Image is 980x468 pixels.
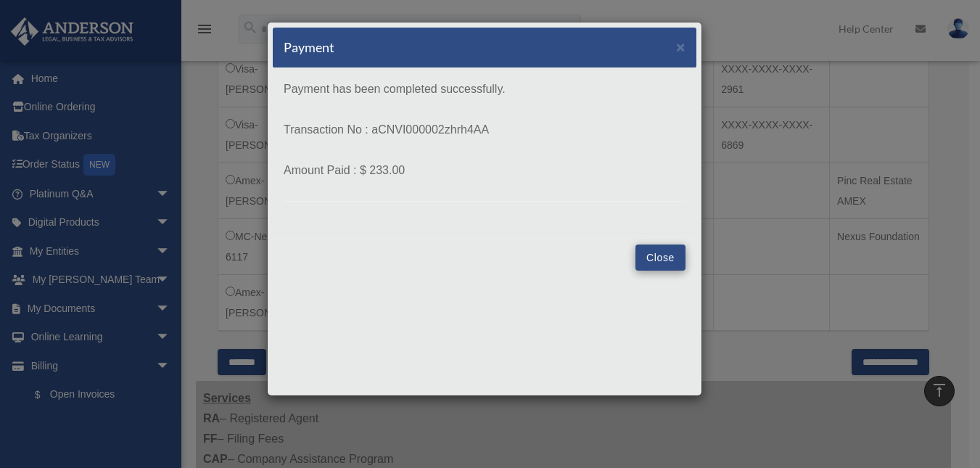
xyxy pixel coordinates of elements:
[284,38,334,57] h5: Payment
[635,245,685,271] button: Close
[676,38,685,55] span: ×
[284,120,685,140] p: Transaction No : aCNVI000002zhrh4AA
[284,160,685,181] p: Amount Paid : $ 233.00
[284,79,685,99] p: Payment has been completed successfully.
[676,39,685,54] button: Close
